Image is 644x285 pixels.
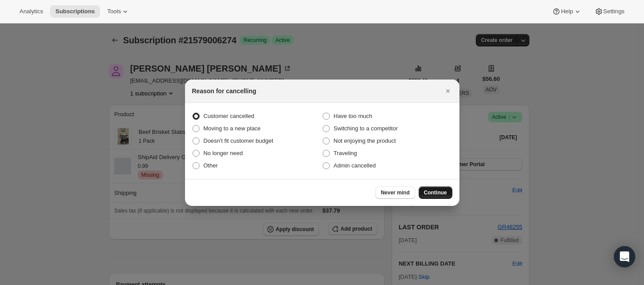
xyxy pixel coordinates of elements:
span: Traveling [334,150,357,156]
button: Subscriptions [50,5,100,18]
div: Open Intercom Messenger [614,246,635,267]
span: No longer need [204,150,243,156]
button: Close [442,85,454,97]
button: Analytics [14,5,48,18]
span: Switching to a competitor [334,125,398,132]
span: Doesn't fit customer budget [204,137,274,144]
span: Moving to a new place [204,125,261,132]
span: Analytics [19,8,43,15]
button: Never mind [375,186,415,199]
span: Continue [424,189,447,196]
h2: Reason for cancelling [192,87,256,95]
span: Help [561,8,573,15]
span: Never mind [381,189,409,196]
span: Other [204,162,218,169]
span: Admin cancelled [334,162,376,169]
button: Settings [589,5,630,18]
span: Customer cancelled [204,113,255,119]
span: Not enjoying the product [334,137,396,144]
button: Help [547,5,587,18]
span: Tools [107,8,121,15]
span: Subscriptions [55,8,95,15]
span: Have too much [334,113,372,119]
button: Continue [419,186,452,199]
button: Tools [102,5,135,18]
span: Settings [603,8,625,15]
